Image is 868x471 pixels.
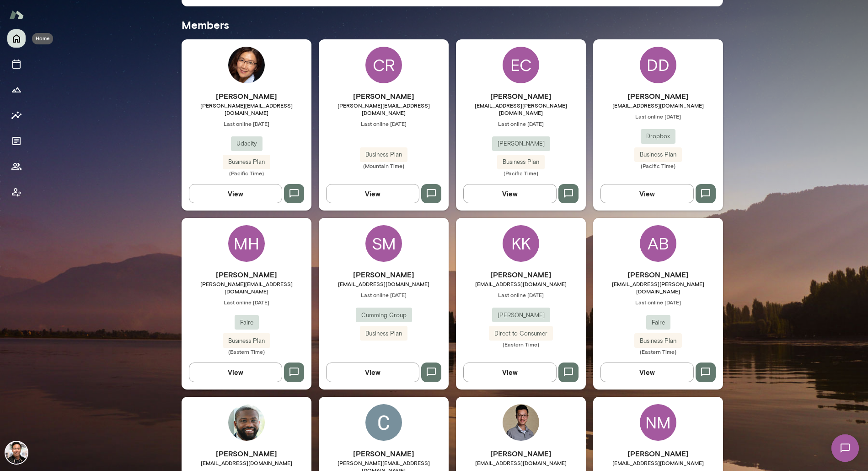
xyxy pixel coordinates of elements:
button: View [189,184,282,203]
span: Last online [DATE] [319,120,449,127]
h6: [PERSON_NAME] [593,448,723,459]
h6: [PERSON_NAME] [182,269,311,280]
div: MH [228,225,265,262]
span: Business Plan [360,329,407,338]
div: KK [503,225,539,262]
span: (Pacific Time) [593,162,723,169]
h6: [PERSON_NAME] [319,91,449,102]
span: Last online [DATE] [593,298,723,306]
span: [EMAIL_ADDRESS][DOMAIN_NAME] [182,459,311,466]
button: View [463,184,557,203]
span: [EMAIL_ADDRESS][DOMAIN_NAME] [456,459,586,466]
span: Business Plan [223,336,270,346]
button: View [326,363,419,382]
img: Chiedu Areh [228,404,265,441]
span: [PERSON_NAME] [492,311,550,320]
span: [EMAIL_ADDRESS][PERSON_NAME][DOMAIN_NAME] [593,280,723,295]
span: Last online [DATE] [182,298,311,306]
h5: Members [182,17,723,32]
img: Mento [9,6,24,23]
span: Last online [DATE] [456,291,586,298]
span: (Pacific Time) [456,169,586,177]
span: [EMAIL_ADDRESS][DOMAIN_NAME] [593,102,723,109]
span: [PERSON_NAME][EMAIL_ADDRESS][DOMAIN_NAME] [182,280,311,295]
button: Home [7,29,26,48]
div: Home [32,33,53,44]
button: Members [7,157,26,176]
span: Business Plan [223,157,270,167]
img: Chun Yung [503,404,539,441]
div: SM [365,225,402,262]
span: Direct to Consumer [489,329,553,338]
h6: [PERSON_NAME] [456,269,586,280]
span: (Eastern Time) [593,348,723,355]
span: [PERSON_NAME][EMAIL_ADDRESS][DOMAIN_NAME] [319,102,449,116]
span: [EMAIL_ADDRESS][DOMAIN_NAME] [593,459,723,466]
div: NM [640,404,676,441]
span: Business Plan [634,150,682,159]
button: Insights [7,106,26,125]
h6: [PERSON_NAME] [593,269,723,280]
span: [PERSON_NAME][EMAIL_ADDRESS][DOMAIN_NAME] [182,102,311,116]
div: CR [365,47,402,83]
button: Sessions [7,55,26,73]
img: Albert Villarde [5,442,27,464]
span: Business Plan [360,150,407,159]
span: [EMAIL_ADDRESS][DOMAIN_NAME] [456,280,586,287]
img: Cecil Payne [365,404,402,441]
h6: [PERSON_NAME] [182,91,311,102]
h6: [PERSON_NAME] [456,448,586,459]
span: Cumming Group [356,311,412,320]
span: Last online [DATE] [319,291,449,298]
span: [EMAIL_ADDRESS][DOMAIN_NAME] [319,280,449,287]
button: View [326,184,419,203]
span: (Mountain Time) [319,162,449,169]
h6: [PERSON_NAME] [319,448,449,459]
h6: [PERSON_NAME] [456,91,586,102]
div: EC [503,47,539,83]
span: Last online [DATE] [593,113,723,120]
button: View [600,363,694,382]
h6: [PERSON_NAME] [319,269,449,280]
button: Growth Plan [7,81,26,99]
button: View [189,363,282,382]
span: [EMAIL_ADDRESS][PERSON_NAME][DOMAIN_NAME] [456,102,586,116]
span: (Pacific Time) [182,169,311,177]
button: View [463,363,557,382]
div: AB [640,225,676,262]
span: (Eastern Time) [182,348,311,355]
div: DD [640,47,676,83]
button: Client app [7,183,26,201]
span: Business Plan [497,157,545,167]
span: Faire [646,318,670,327]
span: Last online [DATE] [182,120,311,127]
img: Vicky Xiao [228,47,265,83]
span: Dropbox [641,132,675,141]
button: Documents [7,132,26,150]
span: (Eastern Time) [456,341,586,348]
h6: [PERSON_NAME] [182,448,311,459]
h6: [PERSON_NAME] [593,91,723,102]
span: Business Plan [634,336,682,346]
span: [PERSON_NAME] [492,139,550,148]
span: Udacity [231,139,263,148]
button: View [600,184,694,203]
span: Faire [235,318,259,327]
span: Last online [DATE] [456,120,586,127]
